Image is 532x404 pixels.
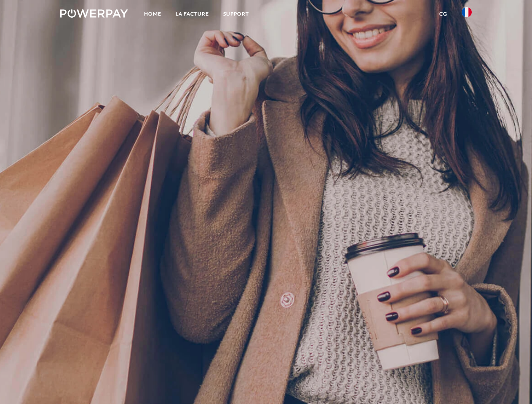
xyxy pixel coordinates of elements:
[432,6,454,21] a: CG
[60,9,128,18] img: logo-powerpay-white.svg
[137,6,168,21] a: Home
[168,6,216,21] a: LA FACTURE
[216,6,256,21] a: Support
[462,7,472,17] img: fr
